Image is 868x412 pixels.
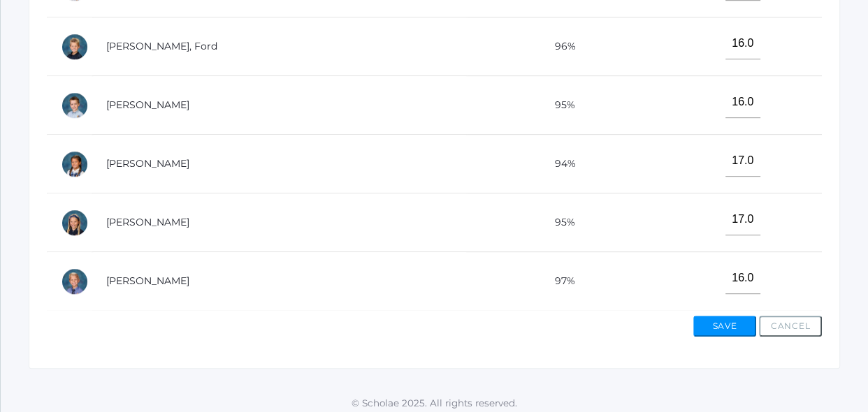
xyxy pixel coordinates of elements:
div: Lucy Wilson [61,209,89,237]
td: 97% [467,252,653,311]
div: Fern Teffeteller [61,150,89,178]
div: Daniel Sandeman [61,91,89,119]
a: [PERSON_NAME] [106,98,189,111]
a: [PERSON_NAME], Ford [106,40,217,52]
td: 96% [467,17,653,76]
p: © Scholae 2025. All rights reserved. [1,396,868,410]
div: Ford McCollum [61,33,89,61]
a: [PERSON_NAME] [106,274,189,287]
div: Esa Zacharia [61,267,89,295]
td: 95% [467,76,653,135]
a: [PERSON_NAME] [106,216,189,228]
td: 94% [467,135,653,193]
a: [PERSON_NAME] [106,157,189,170]
button: Cancel [759,316,822,337]
td: 95% [467,193,653,252]
button: Save [693,316,756,337]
